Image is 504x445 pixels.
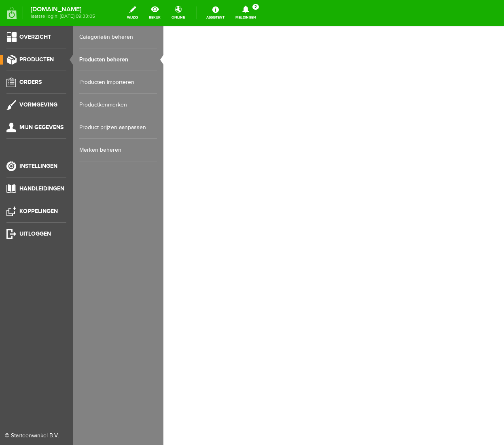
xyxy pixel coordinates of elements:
[19,163,57,169] span: Instellingen
[19,230,51,237] span: Uitloggen
[167,4,190,22] a: online
[19,101,57,108] span: Vormgeving
[79,48,157,71] a: Producten beheren
[252,4,259,10] span: 2
[122,4,143,22] a: wijzig
[19,33,51,40] span: Overzicht
[201,4,229,22] a: Assistent
[31,7,95,12] strong: [DOMAIN_NAME]
[19,79,42,86] span: Orders
[231,4,261,22] a: Meldingen2
[79,94,157,116] a: Productkenmerken
[31,14,95,19] span: laatste login: [DATE] 09:33:05
[79,139,157,161] a: Merken beheren
[144,4,165,22] a: bekijk
[19,185,64,192] span: Handleidingen
[79,116,157,139] a: Product prijzen aanpassen
[19,208,58,215] span: Koppelingen
[5,432,61,440] div: © Starteenwinkel B.V.
[79,71,157,94] a: Producten importeren
[79,26,157,48] a: Categorieën beheren
[19,56,54,63] span: Producten
[19,124,64,131] span: Mijn gegevens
